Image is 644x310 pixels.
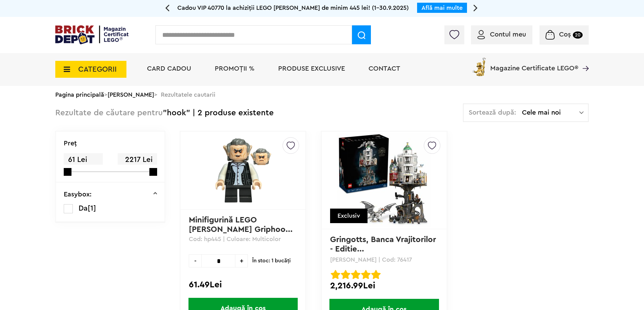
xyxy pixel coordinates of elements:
[64,140,77,147] p: Preţ
[330,236,438,253] a: Gringotts, Banca Vrajitorilor - Editie...
[421,5,463,11] a: Află mai multe
[55,92,104,98] a: Pagina principală
[189,254,201,267] span: -
[351,270,360,279] img: Evaluare cu stele
[490,31,526,38] span: Contul meu
[177,5,409,11] span: Cadou VIP 40770 la achiziții LEGO [PERSON_NAME] de minim 445 lei! (1-30.9.2025)
[477,31,526,38] a: Contul meu
[330,209,368,223] div: Exclusiv
[341,270,350,279] img: Evaluare cu stele
[235,254,248,267] span: +
[469,109,516,116] span: Sortează după:
[337,133,431,228] img: Gringotts, Banca Vrajitorilor - Editie de colectie
[147,65,191,72] a: Card Cadou
[118,153,157,166] span: 2217 Lei
[202,137,284,204] img: Minifigurină LEGO Harry Potter Griphook hp445
[252,254,291,267] span: În stoc: 1 bucăţi
[55,103,274,123] div: "hook" | 2 produse existente
[88,205,96,212] span: [1]
[490,56,578,72] span: Magazine Certificate LEGO®
[55,109,163,117] span: Rezultate de căutare pentru
[371,270,381,279] img: Evaluare cu stele
[189,216,293,234] a: Minifigurină LEGO [PERSON_NAME] Griphoo...
[573,31,583,39] small: 20
[79,205,88,212] span: Da
[78,66,117,73] span: CATEGORII
[369,65,400,72] a: Contact
[522,109,579,116] span: Cele mai noi
[331,270,340,279] img: Evaluare cu stele
[64,191,92,198] p: Easybox:
[189,235,297,251] p: Cod: hp445 | Culoare: Multicolor
[215,65,255,72] a: PROMOȚII %
[189,280,297,289] div: 61.49Lei
[578,56,589,63] a: Magazine Certificate LEGO®
[278,65,345,72] a: Produse exclusive
[361,270,371,279] img: Evaluare cu stele
[330,281,438,290] div: 2,216.99Lei
[330,257,438,263] p: [PERSON_NAME] | Cod: 76417
[55,86,589,103] div: > > Rezultatele cautarii
[64,153,103,166] span: 61 Lei
[108,92,154,98] a: [PERSON_NAME]
[559,31,571,38] span: Coș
